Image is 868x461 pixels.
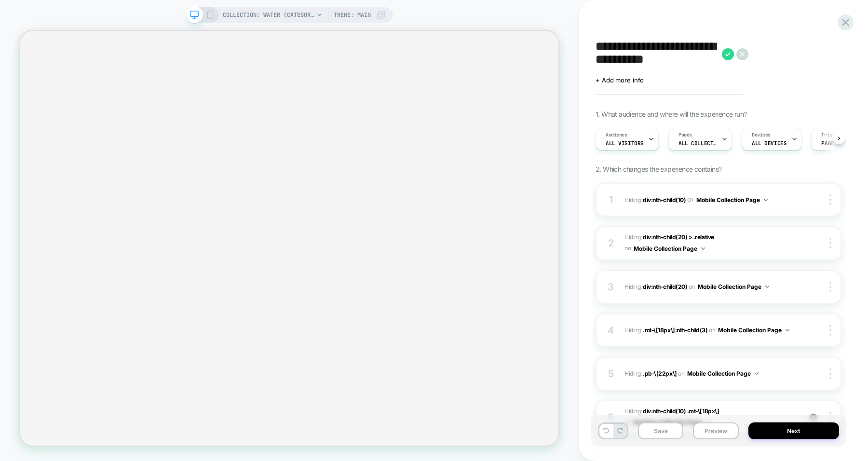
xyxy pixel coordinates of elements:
[678,368,684,379] span: on
[638,422,683,439] button: Save
[687,367,759,380] button: Mobile Collection Page
[829,194,831,205] img: close
[786,329,789,331] img: down arrow
[643,326,707,334] span: .mt-\[18px\]:nth-child(3)
[606,408,616,426] div: 6
[829,282,831,292] img: close
[678,140,717,147] span: ALL COLLECTIONS
[829,412,831,422] img: close
[606,322,616,339] div: 4
[624,367,796,380] span: Hiding :
[596,165,721,173] span: 2. Which changes the experience contains?
[718,324,789,336] button: Mobile Collection Page
[606,191,616,208] div: 1
[693,422,738,439] button: Preview
[765,285,769,288] img: down arrow
[624,324,796,336] span: Hiding :
[643,233,714,241] span: div:nth-child(20) > .relative
[596,76,644,84] span: + Add more info
[709,325,715,336] span: on
[643,370,677,377] span: .pb-\[22px\]
[606,132,627,138] span: Audience
[764,199,768,201] img: down arrow
[698,281,769,293] button: Mobile Collection Page
[624,232,796,255] span: Hiding :
[687,194,693,205] span: on
[624,281,796,293] span: Hiding :
[643,283,687,290] span: div:nth-child(20)
[829,368,831,379] img: close
[596,110,746,118] span: 1. What audience and where will the experience run?
[809,413,817,421] img: crossed eye
[752,140,787,147] span: ALL DEVICES
[606,278,616,296] div: 3
[821,140,850,147] span: Page Load
[624,194,796,206] span: Hiding :
[606,365,616,382] div: 5
[678,132,692,138] span: Pages
[701,247,705,250] img: down arrow
[223,7,314,23] span: COLLECTION: Water (Category)
[696,194,768,206] button: Mobile Collection Page
[606,234,616,252] div: 2
[624,243,631,254] span: on
[643,196,686,203] span: div:nth-child(10)
[689,282,695,292] span: on
[829,238,831,248] img: close
[829,325,831,336] img: close
[755,372,759,375] img: down arrow
[748,422,840,439] button: Next
[606,140,644,147] span: All Visitors
[624,406,796,429] span: Hiding :
[821,132,840,138] span: Trigger
[643,407,719,415] span: div:nth-child(10) .mt-\[18px\]
[334,7,371,23] span: Theme: MAIN
[752,132,771,138] span: Devices
[634,243,705,255] button: Mobile Collection Page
